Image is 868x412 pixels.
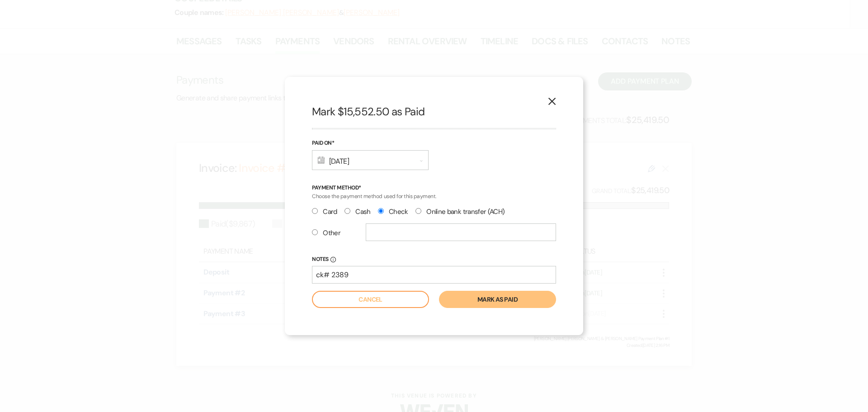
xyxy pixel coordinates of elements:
[312,255,556,265] label: Notes
[312,227,340,239] label: Other
[312,229,318,235] input: Other
[378,206,408,218] label: Check
[312,193,436,200] span: Choose the payment method used for this payment.
[312,184,556,192] p: Payment Method*
[312,138,429,148] label: Paid On*
[415,206,505,218] label: Online bank transfer (ACH)
[439,291,556,308] button: Mark as paid
[312,206,337,218] label: Card
[378,208,384,214] input: Check
[312,150,429,170] div: [DATE]
[312,208,318,214] input: Card
[344,208,350,214] input: Cash
[312,291,429,308] button: Cancel
[344,206,371,218] label: Cash
[312,104,556,119] h2: Mark $15,552.50 as Paid
[415,208,421,214] input: Online bank transfer (ACH)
